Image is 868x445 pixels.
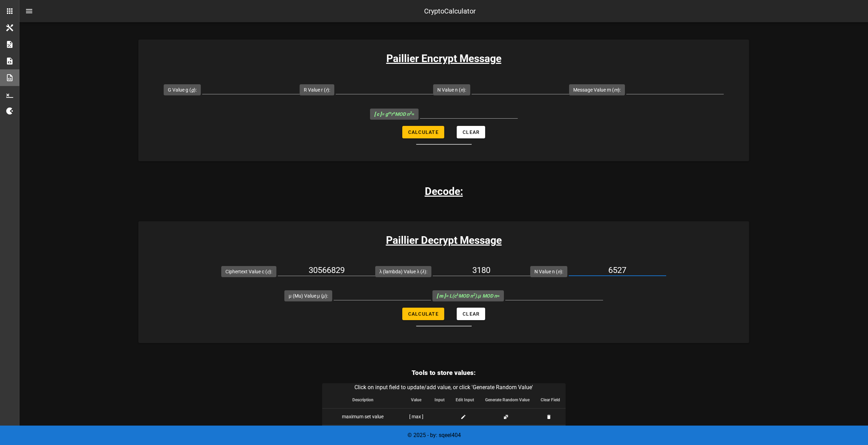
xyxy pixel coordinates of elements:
[437,293,499,299] span: =
[322,408,404,425] td: maximum set value
[322,368,566,378] h3: Tools to store values:
[374,111,381,117] b: [ c ]
[374,111,414,117] span: =
[326,87,327,93] i: r
[138,51,749,66] h3: Paillier Encrypt Message
[289,292,328,299] label: μ (Mu) Value μ ( ):
[485,397,530,402] span: Generate Random Value
[404,392,429,408] th: Value
[407,432,461,438] span: © 2025 - by: sqeel404
[614,87,618,93] i: m
[462,311,480,317] span: Clear
[393,111,395,115] sup: n
[473,292,475,297] sup: 2
[225,268,272,275] label: Ciphertext Value c ( ):
[535,392,566,408] th: Clear Field
[457,308,485,320] button: Clear
[304,86,330,93] label: R Value r ( ):
[352,397,373,402] span: Description
[450,392,480,408] th: Edit Input
[379,268,427,275] label: λ (lambda) Value λ ( ):
[425,183,463,199] h3: Decode:
[191,87,194,93] i: g
[437,293,497,299] i: = L(c MOD n ).μ MOD n
[408,129,439,135] span: Calculate
[457,126,485,138] button: Clear
[21,3,37,19] button: nav-menu-toggle
[388,111,391,115] sup: m
[462,129,480,135] span: Clear
[323,293,326,299] i: μ
[138,232,749,248] h3: Paillier Decrypt Message
[558,269,560,274] i: n
[411,397,421,402] span: Value
[424,6,476,16] div: CryptoCalculator
[435,397,445,402] span: Input
[422,269,424,274] i: λ
[402,308,444,320] button: Calculate
[429,392,450,408] th: Input
[437,293,446,299] b: [ m ]
[322,425,404,442] td: [P] value
[408,311,439,317] span: Calculate
[404,425,429,442] td: [ p ]
[541,397,560,402] span: Clear Field
[404,408,429,425] td: [ max ]
[322,392,404,408] th: Description
[456,292,458,297] sup: λ
[573,86,621,93] label: Message Value m ( ):
[534,268,563,275] label: N Value n ( ):
[456,397,474,402] span: Edit Input
[461,87,463,93] i: n
[437,86,466,93] label: N Value n ( ):
[374,111,412,117] i: = g r MOD n
[267,269,269,274] i: c
[480,392,535,408] th: Generate Random Value
[168,86,197,93] label: G Value g ( ):
[410,111,412,115] sup: 2
[402,126,444,138] button: Calculate
[322,383,566,392] caption: Click on input field to update/add value, or click 'Generate Random Value'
